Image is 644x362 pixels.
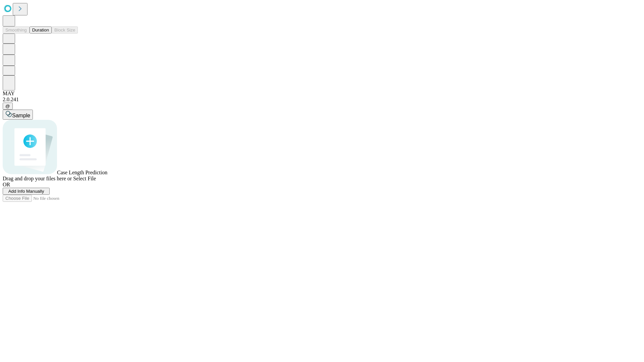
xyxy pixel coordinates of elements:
[30,26,52,34] button: Duration
[3,103,13,110] button: @
[8,189,44,194] span: Add Info Manually
[5,104,10,109] span: @
[3,97,641,103] div: 2.0.241
[3,188,50,195] button: Add Info Manually
[12,113,30,118] span: Sample
[52,26,78,34] button: Block Size
[3,182,10,187] span: OR
[3,90,641,97] div: MAY
[3,110,33,120] button: Sample
[57,170,107,175] span: Case Length Prediction
[73,176,96,181] span: Select File
[3,176,72,181] span: Drag and drop your files here or
[3,26,30,34] button: Smoothing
